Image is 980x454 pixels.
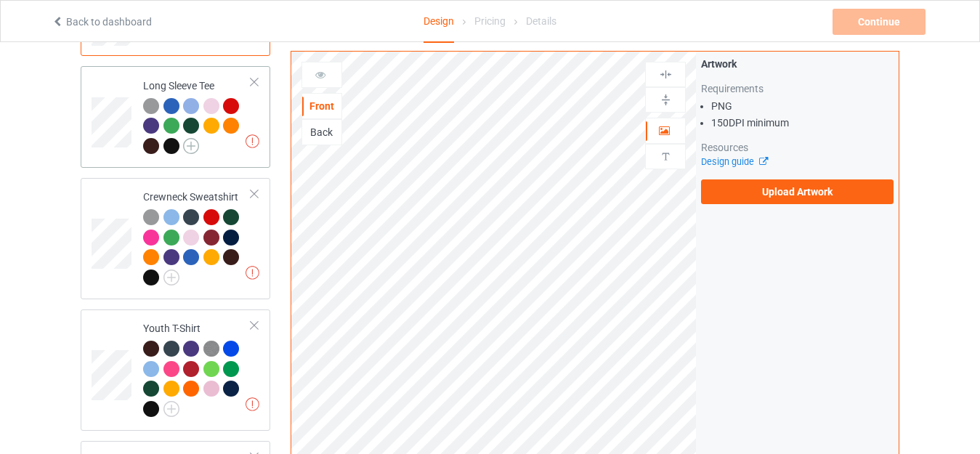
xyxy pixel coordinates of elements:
[163,269,179,285] img: svg+xml;base64,PD94bWwgdmVyc2lvbj0iMS4wIiBlbmNvZGluZz0iVVRGLTgiPz4KPHN2ZyB3aWR0aD0iMjJweCIgaGVpZ2...
[659,93,673,107] img: svg%3E%0A
[52,16,152,28] a: Back to dashboard
[163,401,179,417] img: svg+xml;base64,PD94bWwgdmVyc2lvbj0iMS4wIiBlbmNvZGluZz0iVVRGLTgiPz4KPHN2ZyB3aWR0aD0iMjJweCIgaGVpZ2...
[701,81,894,96] div: Requirements
[526,1,556,41] div: Details
[711,99,894,113] li: PNG
[143,321,251,416] div: Youth T-Shirt
[246,266,259,280] img: exclamation icon
[659,150,673,163] img: svg%3E%0A
[474,1,506,41] div: Pricing
[246,134,259,148] img: exclamation icon
[701,179,894,204] label: Upload Artwork
[81,66,270,168] div: Long Sleeve Tee
[302,125,341,139] div: Back
[81,309,270,431] div: Youth T-Shirt
[424,1,454,43] div: Design
[246,397,259,411] img: exclamation icon
[711,115,894,130] li: 150 DPI minimum
[701,156,767,167] a: Design guide
[81,178,270,299] div: Crewneck Sweatshirt
[701,57,894,71] div: Artwork
[143,78,251,153] div: Long Sleeve Tee
[701,140,894,155] div: Resources
[143,190,251,284] div: Crewneck Sweatshirt
[302,99,341,113] div: Front
[183,138,199,154] img: svg+xml;base64,PD94bWwgdmVyc2lvbj0iMS4wIiBlbmNvZGluZz0iVVRGLTgiPz4KPHN2ZyB3aWR0aD0iMjJweCIgaGVpZ2...
[203,341,219,357] img: heather_texture.png
[659,68,673,81] img: svg%3E%0A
